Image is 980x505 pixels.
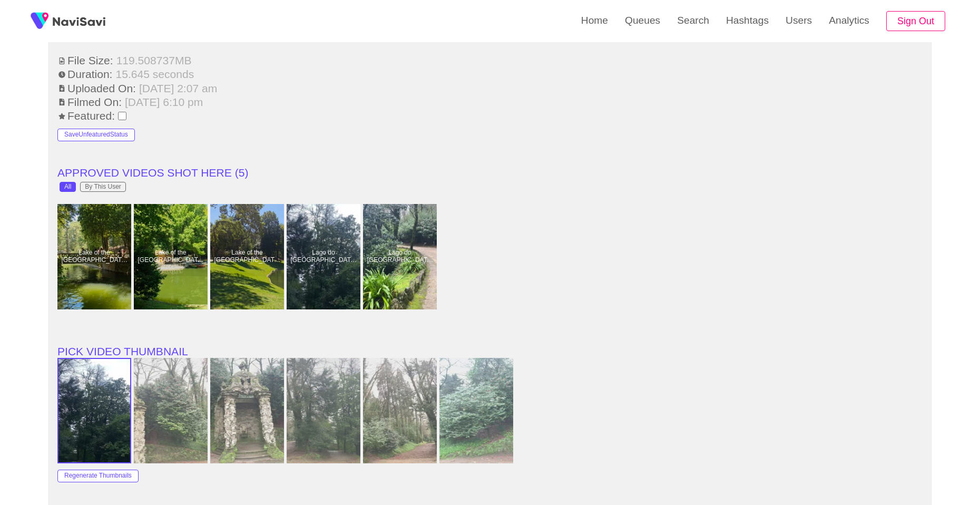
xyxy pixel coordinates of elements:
img: Lago do Parque do Bom Jesus thumbnail 3 [210,358,284,463]
a: Lago do [GEOGRAPHIC_DATA][PERSON_NAME]Lago do Parque do Bom Jesus [363,204,439,309]
button: Regenerate Thumbnails [57,470,139,482]
span: Uploaded On: [57,82,137,95]
span: Featured: [57,110,116,122]
a: Lake of the [GEOGRAPHIC_DATA][PERSON_NAME]Lake of the Good Jesus Park [210,204,287,309]
span: Duration: [57,68,113,81]
li: PICK VIDEO THUMBNAIL [57,345,923,358]
li: APPROVED VIDEOS SHOT HERE ( 5 ) [57,167,923,179]
img: Lago do Parque do Bom Jesus thumbnail 4 [287,358,360,463]
div: All [64,183,71,191]
span: 15.645 seconds [114,68,195,81]
span: [DATE] 2:07 am [138,82,218,95]
a: Lake of the [GEOGRAPHIC_DATA][PERSON_NAME]Lake of the Good Jesus Park [57,204,134,309]
button: Sign Out [886,11,945,32]
span: 119.508737 MB [115,54,193,67]
a: Lago do [GEOGRAPHIC_DATA][PERSON_NAME]Lago do Parque do Bom Jesus [287,204,363,309]
img: fireSpot [53,16,105,26]
button: SaveUnfeaturedStatus [57,129,135,141]
span: File Size: [57,54,114,67]
img: Lago do Parque do Bom Jesus thumbnail 1 [58,359,130,462]
span: Filmed On: [57,96,123,109]
img: fireSpot [26,8,53,34]
img: Lago do Parque do Bom Jesus thumbnail 5 [363,358,437,463]
span: [DATE] 6:10 pm [124,96,204,109]
div: By This User [85,183,121,191]
img: Lago do Parque do Bom Jesus thumbnail 6 [439,358,513,463]
img: Lago do Parque do Bom Jesus thumbnail 2 [134,358,208,463]
a: Lake of the [GEOGRAPHIC_DATA][PERSON_NAME]Lake of the Good Jesus Park [134,204,210,309]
